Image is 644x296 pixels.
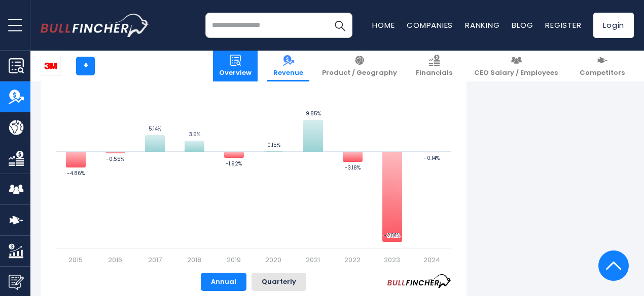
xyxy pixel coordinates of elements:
text: 9.85% [306,110,321,117]
text: 2017 [148,255,162,265]
a: Overview [213,51,258,81]
button: Annual [201,273,246,291]
text: -0.55% [106,155,124,163]
text: 2016 [108,255,122,265]
button: Quarterly [252,273,306,291]
a: Login [593,13,634,38]
a: Revenue [267,51,309,81]
a: + [76,57,95,75]
text: 2015 [68,255,83,265]
text: -1.92% [226,160,242,167]
text: 3.5% [189,131,200,138]
button: Search [327,13,352,38]
span: Overview [219,69,252,77]
span: Financials [416,69,452,77]
text: 2020 [265,255,281,265]
a: Home [372,20,395,30]
span: CEO Salary / Employees [474,69,558,77]
a: Ranking [465,20,499,30]
text: 2022 [344,255,361,265]
text: -4.86% [67,170,85,177]
img: bullfincher logo [41,14,150,37]
a: Competitors [574,51,631,81]
a: CEO Salary / Employees [468,51,564,81]
svg: 3M Company's Revenue (Year-over-Year Change) [56,37,451,265]
a: Go to homepage [41,14,150,37]
text: 2021 [306,255,320,265]
a: Financials [410,51,458,81]
text: 2018 [187,255,201,265]
span: Revenue [273,69,303,77]
text: 2019 [227,255,241,265]
span: Product / Geography [322,69,397,77]
text: 2024 [423,255,440,265]
text: -3.18% [345,164,361,172]
img: MMM logo [41,56,60,75]
a: Product / Geography [316,51,403,81]
text: -28.1% [384,232,400,239]
a: Companies [407,20,453,30]
a: Blog [512,20,533,30]
text: -0.14% [424,154,440,162]
span: Competitors [580,69,625,77]
text: 2023 [384,255,400,265]
text: 5.14% [149,125,161,133]
a: Register [545,20,581,30]
text: 0.15% [267,141,280,149]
